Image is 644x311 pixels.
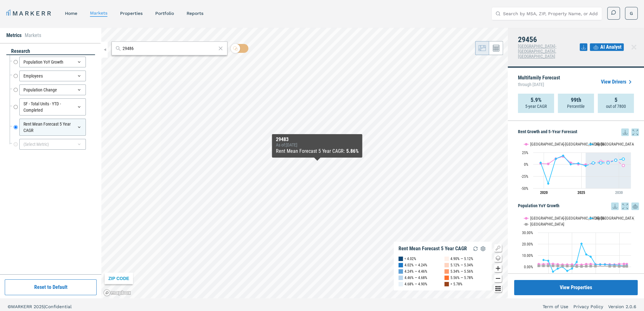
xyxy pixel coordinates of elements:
div: Employees [19,71,86,81]
div: 4.90% — 5.12% [450,256,473,262]
p: 5-year CAGR [525,103,547,109]
span: G [630,10,633,16]
div: 4.02% — 4.24% [405,262,427,268]
p: Percentile [567,103,585,109]
strong: 5 [615,97,617,103]
p: Multifamily Forecast [518,75,560,89]
path: Saturday, 29 Jul, 20:00, 3.37. 29456. [607,161,609,164]
div: SF - Total Units - YTD - Completed [19,98,86,115]
button: Zoom out map button [494,275,502,282]
text: 30.00% [522,231,533,235]
a: markets [90,10,107,16]
div: Rent Mean Forecast 5 Year CAGR : [276,147,359,155]
path: Sunday, 14 Dec, 19:00, 5.26. 29456. [547,259,550,262]
text: [GEOGRAPHIC_DATA]-[GEOGRAPHIC_DATA], [GEOGRAPHIC_DATA] [530,142,635,146]
button: Zoom in map button [494,264,502,272]
a: Privacy Policy [573,303,603,310]
path: Friday, 29 Jul, 20:00, 18.47. 29456. [562,154,564,157]
path: Wednesday, 14 Dec, 19:00, 0.75. USA. [557,264,559,267]
path: Tuesday, 29 Jul, 20:00, -3. 29456. [584,165,587,167]
path: Saturday, 14 Dec, 19:00, 0.51. USA. [571,265,573,267]
a: Version 2.0.6 [608,303,636,310]
path: Monday, 29 Jul, 20:00, 11.21. 29456. [622,158,625,160]
div: Population YoY Growth. Highcharts interactive chart. [518,210,639,289]
div: 5.56% — 5.78% [450,275,473,281]
path: Friday, 14 Dec, 19:00, 0.55. USA. [566,265,569,267]
a: View Drivers [601,78,634,86]
path: Wednesday, 14 Dec, 19:00, -1.65. 29456. [557,267,559,270]
text: -25% [521,174,528,179]
button: Other options map button [494,285,502,292]
input: Search by MSA, ZIP, Property Name, or Address [503,7,598,20]
path: Monday, 14 Dec, 19:00, 0.22. USA. [576,265,578,268]
button: Reset to Default [5,279,97,295]
button: View Properties [514,280,638,295]
path: Saturday, 14 Dec, 19:00, 5.91. 29456. [542,259,545,261]
div: Population Change [19,84,86,95]
div: Map Tooltip Content [276,137,359,155]
path: Friday, 14 Dec, 19:00, -3.68. 29456. [566,270,569,272]
path: Monday, 14 Dec, 19:00, -4.35. 29456. [552,270,554,273]
path: Monday, 14 Dec, 19:00, 4.22. 29456. [576,261,578,263]
p: out of 7800 [606,103,626,109]
path: Monday, 14 Jul, 20:00, 0.37. USA. [626,265,628,267]
button: Show 29456 [589,142,605,146]
div: As of : [DATE] [276,142,359,147]
path: Thursday, 14 Dec, 19:00, 0.52. USA. [590,265,592,267]
a: MARKERR [6,9,52,18]
path: Tuesday, 14 Dec, 19:00, 0.43. USA. [609,265,611,267]
span: [GEOGRAPHIC_DATA]-[GEOGRAPHIC_DATA], [GEOGRAPHIC_DATA] [518,44,556,59]
strong: 99th [571,97,581,103]
span: 2025 | [34,304,45,309]
button: Show Charleston-North Charleston, SC [524,142,582,146]
div: > 5.78% [450,281,462,287]
div: 5.34% — 5.56% [450,268,473,275]
svg: Interactive chart [518,136,634,199]
canvas: Map [101,28,508,298]
div: < 4.02% [405,256,416,262]
a: Mapbox logo [103,289,131,296]
a: reports [187,11,203,16]
tspan: 2030 [615,190,623,195]
span: © [8,304,11,309]
text: 29456 [595,216,604,221]
text: -50% [521,186,528,191]
div: Population YoY Growth [19,57,86,67]
text: 10.00% [522,253,533,258]
a: Portfolio [155,11,174,16]
text: [GEOGRAPHIC_DATA]-[GEOGRAPHIC_DATA], [GEOGRAPHIC_DATA] [530,216,635,221]
strong: 5.9% [531,97,542,103]
path: Sunday, 14 Dec, 19:00, 0.8. USA. [547,264,550,267]
button: Change style map button [494,254,502,262]
div: 29483 [276,137,359,142]
path: Tuesday, 14 Dec, 19:00, 20.2. 29456. [580,242,583,245]
text: 0.00% [524,265,533,269]
button: G [625,7,638,20]
g: 29456, line 4 of 4 with 5 data points. [592,158,625,164]
g: USA, line 3 of 3 with 18 data points. [538,264,628,268]
button: Show/Hide Legend Map Button [494,244,502,252]
path: Monday, 14 Dec, 19:00, 0.78. USA. [552,264,554,267]
div: 4.68% — 4.90% [405,281,427,287]
div: Rent Mean Forecast 5 Year CAGR [399,246,467,252]
path: Wednesday, 14 Dec, 19:00, 10.8. 29456. [585,253,588,256]
li: Metrics [6,32,22,39]
div: 4.24% — 4.46% [405,268,427,275]
div: Rent Growth and 5-Year Forecast. Highcharts interactive chart. [518,136,639,199]
h5: Rent Growth and 5-Year Forecast [518,128,639,136]
div: 5.12% — 5.34% [450,262,473,268]
tspan: 2020 [540,190,548,195]
div: Rent Mean Forecast 5 Year CAGR [19,119,86,136]
b: 5.86% [346,148,359,154]
button: AI Analyst [590,43,624,51]
path: Wednesday, 29 Jul, 20:00, 3.11. 29456. [592,162,595,164]
span: AI Analyst [600,43,622,51]
path: Friday, 14 Dec, 19:00, 0.4. USA. [618,265,621,267]
path: Monday, 29 Jul, 20:00, -2.16. Charleston-North Charleston, SC. [622,164,625,167]
path: Thursday, 14 Dec, 19:00, 8.79. 29456. [590,255,592,258]
path: Friday, 14 Dec, 19:00, 0.77. USA. [538,264,540,267]
span: MARKERR [11,304,34,309]
h4: 29456 [518,35,580,44]
path: Saturday, 29 Jul, 20:00, 0.16. 29456. [570,163,572,165]
img: Settings [479,245,487,252]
